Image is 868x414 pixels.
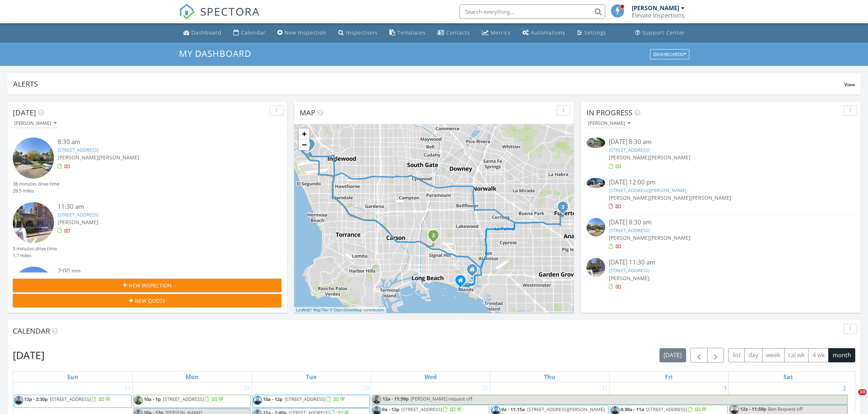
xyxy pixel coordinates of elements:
[841,382,848,394] a: Go to August 2, 2025
[58,219,98,226] span: [PERSON_NAME]
[330,308,384,312] a: © OpenStreetMap contributors
[58,138,259,147] div: 8:30 am
[13,267,54,308] img: streetview
[768,406,803,412] span: Ben Request off
[620,406,708,413] a: 8:30a - 11a [STREET_ADDRESS]
[587,258,855,290] a: [DATE] 11:30 am [STREET_ADDRESS] [PERSON_NAME]
[844,81,855,88] span: View
[707,348,724,363] button: Next month
[58,154,98,161] span: [PERSON_NAME]
[129,282,172,289] span: New Inspection
[609,154,650,161] span: [PERSON_NAME]
[501,406,525,413] span: 9a - 11:15a
[609,218,833,227] div: [DATE] 8:30 am
[843,389,861,407] iframe: Intercom live chat
[335,26,381,40] a: Inspections
[410,395,472,402] span: [PERSON_NAME] request off
[14,395,132,408] a: 12p - 2:30p [STREET_ADDRESS]
[66,372,80,382] a: Sunday
[744,348,763,362] button: day
[446,29,470,36] div: Contacts
[296,308,308,312] a: Leaflet
[13,180,59,187] div: 38 minutes drive time
[460,280,465,284] div: 854 S Bramble Way, Anaheim CA 92808
[13,108,36,118] span: [DATE]
[659,348,686,362] button: [DATE]
[563,207,567,211] div: 698 Americana Dr, Fullerton, CA 92832
[98,154,139,161] span: [PERSON_NAME]
[587,178,855,210] a: [DATE] 12:00 pm [STREET_ADDRESS][PERSON_NAME] [PERSON_NAME][PERSON_NAME][PERSON_NAME]
[13,138,281,194] a: 8:30 am [STREET_ADDRESS] [PERSON_NAME][PERSON_NAME] 38 minutes drive time 28.5 miles
[620,406,644,413] span: 8:30a - 11a
[401,406,442,413] span: [STREET_ADDRESS]
[531,29,565,36] div: Automations
[191,29,222,36] div: Dashboard
[609,187,686,194] a: [STREET_ADDRESS][PERSON_NAME]
[808,348,829,362] button: 4 wk
[13,279,281,292] button: New Inspection
[762,348,785,362] button: week
[13,294,281,307] button: New Quote
[13,119,58,128] button: [PERSON_NAME]
[275,26,330,40] a: New Inspection
[653,52,686,57] div: Dashboards
[58,211,98,218] a: [STREET_ADDRESS]
[459,4,605,19] input: Search everything...
[299,139,310,150] a: Zoom out
[574,26,609,40] a: Settings
[134,396,143,405] img: walter_bw_2.jpg
[609,258,833,267] div: [DATE] 11:30 am
[609,178,833,187] div: [DATE] 12:00 pm
[542,372,557,382] a: Thursday
[285,29,327,36] div: New Inspection
[587,218,605,236] img: streetview
[24,396,48,402] span: 12p - 2:30p
[294,307,386,313] div: |
[58,147,98,153] a: [STREET_ADDRESS]
[858,389,867,395] span: 10
[587,119,632,128] button: [PERSON_NAME]
[382,406,463,413] a: 9a - 12p [STREET_ADDRESS]
[646,406,687,413] span: [STREET_ADDRESS]
[13,202,54,243] img: streetview
[346,29,378,36] div: Inspections
[13,202,281,259] a: 11:30 am [STREET_ADDRESS] [PERSON_NAME] 5 minutes drive time 1.7 miles
[828,348,855,362] button: month
[386,26,429,40] a: Templates
[491,29,511,36] div: Metrics
[561,205,564,210] i: 3
[123,382,132,394] a: Go to July 27, 2025
[587,178,605,188] img: 9352112%2Fcover_photos%2FEVLj7hSf9D7BbxV74pU6%2Fsmall.jpg
[263,396,283,402] span: 10a - 12p
[609,147,650,153] a: [STREET_ADDRESS]
[728,348,745,362] button: list
[253,395,370,408] a: 10a - 12p [STREET_ADDRESS]
[609,138,833,147] div: [DATE] 8:30 am
[13,187,59,194] div: 28.5 miles
[690,194,731,201] span: [PERSON_NAME]
[479,26,514,40] a: Metrics
[632,12,685,19] div: Elevate Inspections
[722,382,728,394] a: Go to August 1, 2025
[587,108,632,118] span: In Progress
[309,308,329,312] a: © MapTiler
[163,396,204,402] span: [STREET_ADDRESS]
[642,29,685,36] div: Support Center
[632,4,679,12] div: [PERSON_NAME]
[397,29,426,36] div: Templates
[133,395,251,408] a: 10a - 1p [STREET_ADDRESS]
[587,138,605,148] img: 9281562%2Fcover_photos%2F1cNsWzUS70YUL1bl87KA%2Fsmall.jpg
[480,382,490,394] a: Go to July 30, 2025
[432,233,435,238] i: 2
[299,128,310,139] a: Zoom in
[472,269,476,274] div: 350 Linares Ave, Long Beach CA 90803
[609,267,650,274] a: [STREET_ADDRESS]
[13,326,50,336] span: Calendar
[587,218,855,250] a: [DATE] 8:30 am [STREET_ADDRESS] [PERSON_NAME][PERSON_NAME]
[650,194,690,201] span: [PERSON_NAME]
[584,29,606,36] div: Settings
[382,406,399,413] span: 9a - 12p
[433,235,438,239] div: 3630 California Ave, Long Beach, CA 90807
[13,252,57,259] div: 1.7 miles
[782,372,794,382] a: Saturday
